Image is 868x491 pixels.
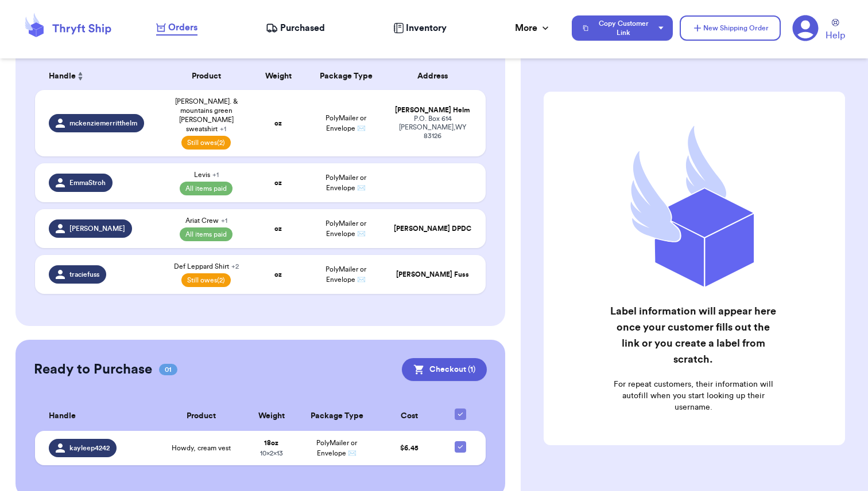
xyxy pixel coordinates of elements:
[49,70,76,83] span: Handle
[212,171,219,178] span: + 1
[251,62,305,90] th: Weight
[221,217,227,224] span: + 1
[274,179,282,186] strong: oz
[609,379,777,413] p: For repeat customers, their information will autofill when you start looking up their username.
[515,21,551,35] div: More
[69,270,99,279] span: traciefuss
[393,106,472,115] div: [PERSON_NAME] Helm
[393,21,447,35] a: Inventory
[220,125,226,132] span: + 1
[172,443,231,453] span: Howdy, cream vest
[393,270,472,279] div: [PERSON_NAME] Fuss
[245,402,297,431] th: Weight
[325,220,366,237] span: PolyMailer or Envelope ✉️
[572,15,673,41] button: Copy Customer Link
[69,119,137,128] span: mckenziemerritthelm
[231,263,239,270] span: + 2
[377,402,442,431] th: Cost
[274,120,282,127] strong: oz
[76,69,85,83] button: Sort ascending
[194,170,219,179] span: Levis
[316,439,357,457] span: PolyMailer or Envelope ✉️
[158,402,245,431] th: Product
[402,358,487,381] button: Checkout (1)
[406,21,447,35] span: Inventory
[400,445,418,451] span: $ 6.45
[826,19,845,42] a: Help
[161,62,251,90] th: Product
[260,450,283,457] span: 10 x 2 x 13
[69,178,106,187] span: EmmaStroh
[325,174,366,191] span: PolyMailer or Envelope ✉️
[181,136,231,150] span: Still owes (2)
[274,225,282,232] strong: oz
[180,227,232,241] span: All items paid
[49,410,76,422] span: Handle
[325,266,366,283] span: PolyMailer or Envelope ✉️
[609,303,777,367] h2: Label information will appear here once your customer fills out the link or you create a label fr...
[280,21,325,35] span: Purchased
[826,29,845,42] span: Help
[159,364,177,375] span: 01
[69,224,125,233] span: [PERSON_NAME]
[180,182,232,195] span: All items paid
[69,443,110,453] span: kayleep4242
[680,15,781,41] button: New Shipping Order
[168,97,245,133] span: [PERSON_NAME]. & mountains green [PERSON_NAME] sweatshirt
[264,439,278,446] strong: 18 oz
[185,216,227,225] span: Ariat Crew
[156,21,197,36] a: Orders
[174,262,239,271] span: Def Leppard Shirt
[393,115,472,140] div: P.O. Box 614 [PERSON_NAME] , WY 83126
[181,273,231,287] span: Still owes (2)
[34,360,152,379] h2: Ready to Purchase
[386,62,486,90] th: Address
[297,402,376,431] th: Package Type
[168,21,197,34] span: Orders
[393,225,472,233] div: [PERSON_NAME] DPDC
[266,21,325,35] a: Purchased
[325,115,366,132] span: PolyMailer or Envelope ✉️
[305,62,386,90] th: Package Type
[274,271,282,278] strong: oz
